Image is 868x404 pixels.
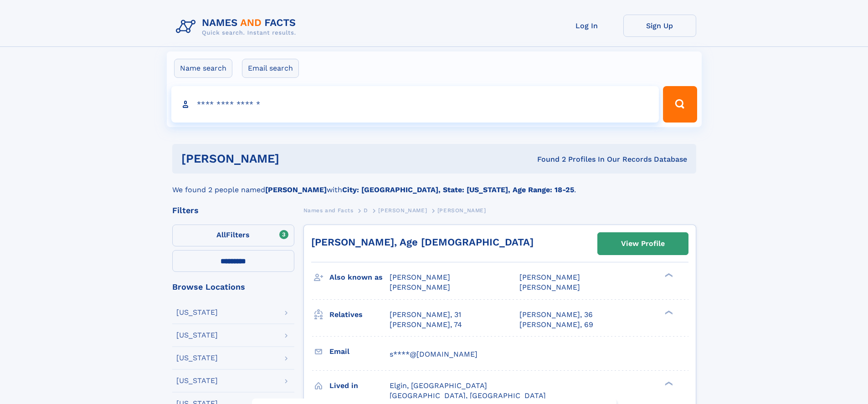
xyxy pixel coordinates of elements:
span: All [216,230,226,239]
a: [PERSON_NAME], 31 [390,310,461,320]
h3: Also known as [329,270,390,285]
input: search input [171,86,659,123]
div: ❯ [663,380,673,386]
button: Search Button [663,86,697,123]
span: D [364,207,368,214]
a: [PERSON_NAME], 36 [519,310,593,320]
a: Names and Facts [303,205,354,216]
span: [PERSON_NAME] [519,273,580,281]
div: [US_STATE] [176,309,218,316]
a: [PERSON_NAME] [378,205,427,216]
a: Log In [550,15,623,37]
div: [US_STATE] [176,377,218,384]
img: Logo Names and Facts [172,15,303,39]
a: View Profile [598,233,688,255]
a: D [364,205,368,216]
div: ❯ [663,309,673,315]
h3: Email [329,344,390,359]
h3: Lived in [329,378,390,394]
div: Filters [172,206,294,215]
label: Email search [242,59,299,78]
h1: [PERSON_NAME] [181,153,408,164]
a: [PERSON_NAME], 74 [390,320,462,330]
label: Filters [172,225,294,246]
div: Found 2 Profiles In Our Records Database [408,154,687,164]
b: City: [GEOGRAPHIC_DATA], State: [US_STATE], Age Range: 18-25 [342,185,574,194]
span: [PERSON_NAME] [390,283,450,291]
span: [PERSON_NAME] [437,207,486,214]
div: ❯ [663,272,673,278]
span: [PERSON_NAME] [378,207,427,214]
div: Browse Locations [172,283,294,291]
div: [US_STATE] [176,354,218,362]
a: [PERSON_NAME], Age [DEMOGRAPHIC_DATA] [311,236,534,248]
a: Sign Up [623,15,696,37]
span: [GEOGRAPHIC_DATA], [GEOGRAPHIC_DATA] [390,391,546,400]
div: We found 2 people named with . [172,174,696,195]
span: [PERSON_NAME] [519,283,580,291]
div: [US_STATE] [176,332,218,339]
b: [PERSON_NAME] [265,185,327,194]
div: View Profile [621,233,665,254]
span: [PERSON_NAME] [390,273,450,281]
span: Elgin, [GEOGRAPHIC_DATA] [390,381,487,390]
a: [PERSON_NAME], 69 [519,320,593,330]
h3: Relatives [329,307,390,322]
label: Name search [174,59,232,78]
